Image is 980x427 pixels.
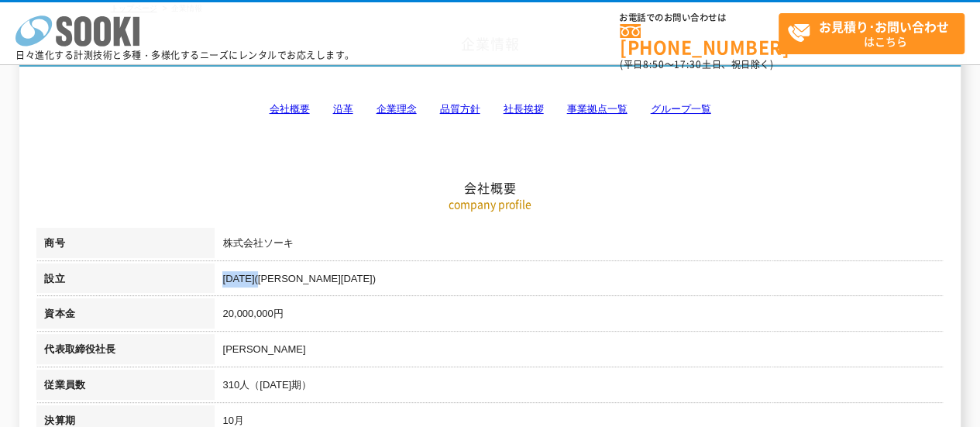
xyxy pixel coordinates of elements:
td: 20,000,000円 [215,298,943,334]
th: 設立 [36,263,215,299]
td: 310人（[DATE]期） [215,370,943,405]
h2: 会社概要 [36,25,943,196]
a: 事業拠点一覧 [566,103,627,115]
a: 企業理念 [376,103,416,115]
span: 8:50 [643,57,665,71]
a: [PHONE_NUMBER] [620,24,779,56]
p: 日々進化する計測技術と多種・多様化するニーズにレンタルでお応えします。 [15,50,355,60]
td: [DATE]([PERSON_NAME][DATE]) [215,263,943,299]
a: 会社概要 [269,103,309,115]
span: 17:30 [674,57,702,71]
p: company profile [36,196,943,212]
a: お見積り･お問い合わせはこちら [779,13,965,54]
th: 従業員数 [36,370,215,405]
span: (平日 ～ 土日、祝日除く) [620,57,773,71]
a: 社長挨拶 [503,103,543,115]
th: 商号 [36,228,215,263]
span: お電話でのお問い合わせは [620,13,779,22]
strong: お見積り･お問い合わせ [819,17,949,36]
td: 株式会社ソーキ [215,228,943,263]
th: 資本金 [36,298,215,334]
span: はこちら [787,14,964,53]
th: 代表取締役社長 [36,334,215,370]
td: [PERSON_NAME] [215,334,943,370]
a: グループ一覧 [650,103,710,115]
a: 沿革 [332,103,352,115]
a: 品質方針 [439,103,480,115]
